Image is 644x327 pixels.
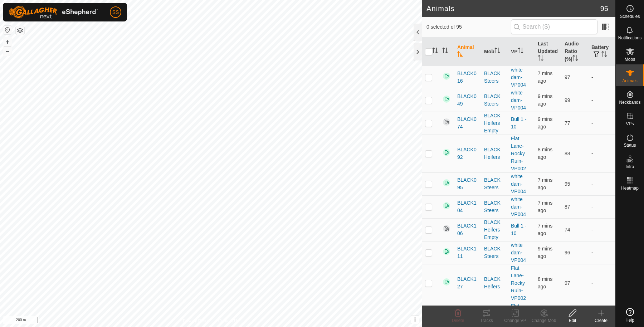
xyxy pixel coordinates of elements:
span: 96 [565,250,570,255]
span: 97 [565,280,570,286]
a: white dam-VP004 [511,174,526,194]
span: 25 Sept 2025, 2:25 pm [538,223,552,236]
img: returning on [442,179,451,187]
p-sorticon: Activate to sort [518,49,523,54]
span: Infra [625,165,634,169]
button: i [411,316,419,324]
span: 87 [565,204,570,210]
div: BLACK Steers [484,199,505,214]
div: BLACK Heifers Empty [484,112,505,135]
a: Bull 1 - 10 [511,223,527,236]
td: - [589,112,615,135]
a: white dam-VP004 [511,67,526,88]
a: white dam-VP004 [511,242,526,263]
h2: Animals [426,4,600,13]
td: - [589,66,615,89]
th: Animal [454,37,481,66]
button: Map Layers [16,26,24,35]
p-sorticon: Activate to sort [442,49,448,54]
span: 25 Sept 2025, 2:25 pm [538,177,552,190]
span: BLACK104 [457,199,478,214]
span: 95 [565,181,570,187]
span: 77 [565,120,570,126]
span: 25 Sept 2025, 2:25 pm [538,200,552,213]
span: 25 Sept 2025, 2:23 pm [538,246,552,259]
p-sorticon: Activate to sort [432,49,438,54]
img: returning on [442,278,451,286]
span: BLACK092 [457,146,478,161]
th: Battery [589,37,615,66]
span: SS [112,9,119,16]
span: Help [625,318,634,322]
img: Gallagher Logo [9,6,98,19]
div: BLACK Steers [484,70,505,85]
div: Edit [558,317,587,324]
span: 99 [565,97,570,103]
span: BLACK074 [457,116,478,131]
span: Notifications [618,36,641,40]
a: white dam-VP004 [511,90,526,111]
button: – [3,47,12,55]
td: - [589,218,615,241]
p-sorticon: Activate to sort [457,52,463,58]
a: Flat Lane- Rocky Ruin-VP002 [511,265,526,301]
span: BLACK106 [457,222,478,237]
div: Create [587,317,615,324]
td: - [589,241,615,264]
th: VP [508,37,535,66]
span: Animals [622,79,638,83]
span: BLACK049 [457,93,478,108]
td: - [589,89,615,112]
a: white dam-VP004 [511,196,526,217]
img: returning on [442,72,451,80]
span: Neckbands [619,100,640,104]
span: BLACK127 [457,275,478,291]
div: Change VP [501,317,530,324]
div: BLACK Steers [484,245,505,260]
span: 97 [565,74,570,80]
span: Schedules [620,14,640,19]
p-sorticon: Activate to sort [572,56,578,62]
th: Mob [481,37,508,66]
p-sorticon: Activate to sort [601,52,607,58]
span: BLACK111 [457,245,478,260]
td: - [589,264,615,302]
img: returning on [442,201,451,210]
span: 25 Sept 2025, 2:24 pm [538,147,552,160]
a: Flat Lane- Rocky Ruin-VP002 [511,136,526,171]
div: Change Mob [530,317,558,324]
div: BLACK Steers [484,176,505,191]
img: returning off [442,118,451,126]
span: Delete [452,318,464,323]
span: 0 selected of 95 [426,23,511,31]
a: Help [616,305,644,325]
th: Audio Ratio (%) [562,37,589,66]
span: 88 [565,151,570,156]
span: 25 Sept 2025, 2:24 pm [538,276,552,289]
span: 25 Sept 2025, 2:25 pm [538,70,552,84]
p-sorticon: Activate to sort [494,49,500,54]
img: returning on [442,95,451,103]
span: Status [624,143,636,147]
span: 25 Sept 2025, 2:23 pm [538,116,552,130]
button: + [3,38,12,46]
a: Contact Us [218,318,239,324]
td: - [589,195,615,218]
div: Tracks [472,317,501,324]
th: Last Updated [535,37,562,66]
img: returning off [442,224,451,233]
img: returning on [442,148,451,157]
div: BLACK Heifers Empty [484,219,505,241]
td: - [589,135,615,172]
span: 74 [565,227,570,233]
span: VPs [626,122,634,126]
a: Bull 1 - 10 [511,116,527,130]
span: Heatmap [621,186,639,190]
a: Privacy Policy [183,318,210,324]
span: Mobs [625,57,635,62]
td: - [589,172,615,195]
div: BLACK Heifers [484,275,505,291]
span: 25 Sept 2025, 2:23 pm [538,93,552,107]
span: BLACK016 [457,70,478,85]
input: Search (S) [511,19,597,34]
